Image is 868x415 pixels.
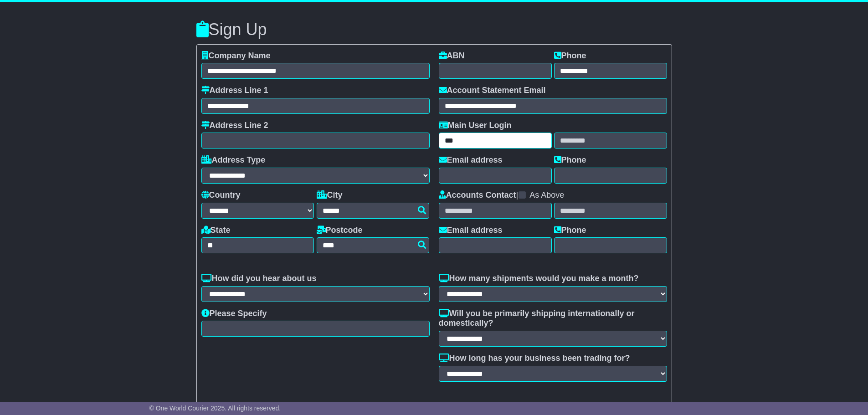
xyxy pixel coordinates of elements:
h3: Sign Up [196,20,672,39]
label: Address Type [201,155,266,165]
label: How did you hear about us [201,274,317,284]
div: | [439,190,667,203]
label: Country [201,190,241,200]
label: How long has your business been trading for? [439,354,630,364]
label: How many shipments would you make a month? [439,274,639,284]
label: Address Line 2 [201,121,268,131]
label: ABN [439,51,465,61]
label: Email address [439,225,503,236]
label: City [317,190,343,200]
label: Main User Login [439,121,512,131]
label: Address Line 1 [201,86,268,96]
label: Postcode [317,225,363,236]
label: Phone [554,155,586,165]
label: Phone [554,51,586,61]
label: Company Name [201,51,271,61]
label: Email address [439,155,503,165]
label: Account Statement Email [439,86,546,96]
label: Accounts Contact [439,190,516,200]
label: Phone [554,225,586,236]
label: Please Specify [201,309,267,319]
label: Will you be primarily shipping internationally or domestically? [439,309,667,328]
span: © One World Courier 2025. All rights reserved. [149,405,281,412]
label: State [201,225,231,236]
label: As Above [529,190,564,200]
